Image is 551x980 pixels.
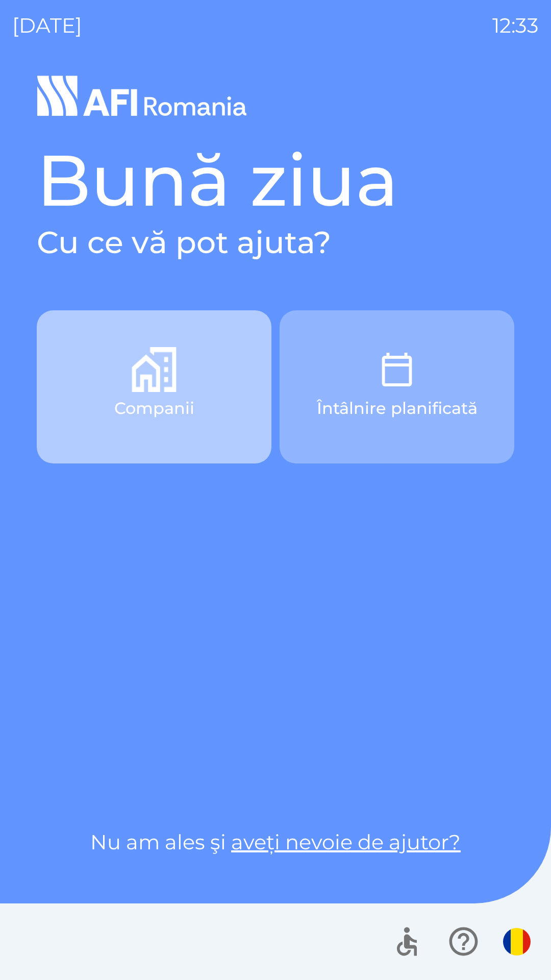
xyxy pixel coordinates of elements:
img: ro flag [503,928,531,955]
p: 12:33 [492,10,539,41]
img: Logo [37,71,514,120]
img: 91d325ef-26b3-4739-9733-70a8ac0e35c7.png [374,347,419,392]
p: Nu am ales şi [37,827,514,857]
img: b9f982fa-e31d-4f99-8b4a-6499fa97f7a5.png [132,347,177,392]
button: Întâlnire planificată [280,310,514,463]
h1: Bună ziua [37,137,514,224]
p: Companii [114,396,194,421]
p: [DATE] [12,10,82,41]
h2: Cu ce vă pot ajuta? [37,224,514,261]
p: Întâlnire planificată [317,396,478,421]
button: Companii [37,310,271,463]
a: aveți nevoie de ajutor? [231,829,461,854]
